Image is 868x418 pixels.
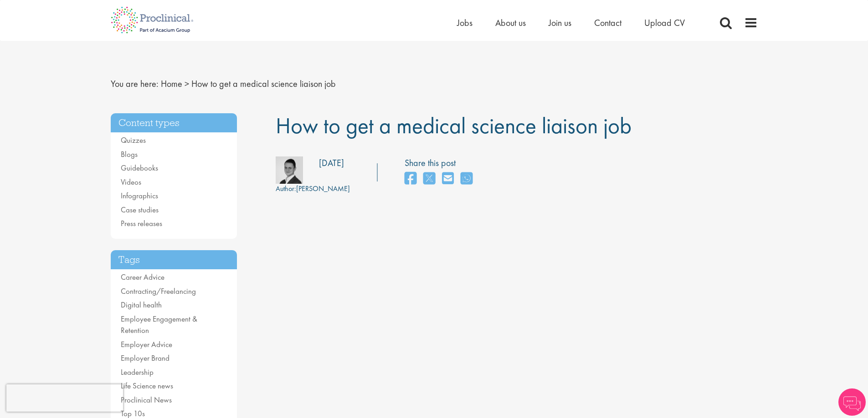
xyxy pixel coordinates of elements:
[276,184,350,194] div: [PERSON_NAME]
[276,218,640,418] iframe: How to become a medical science liaison
[121,149,138,159] a: Blogs
[121,272,164,282] a: Career Advice
[442,169,454,189] a: share on email
[405,169,416,189] a: share on facebook
[121,163,158,173] a: Guidebooks
[495,17,526,29] a: About us
[838,388,866,416] img: Chatbot
[121,395,172,405] a: Proclinical News
[121,367,154,377] a: Leadership
[121,286,196,296] a: Contracting/Freelancing
[423,169,435,189] a: share on twitter
[191,78,336,90] span: How to get a medical science liaison job
[461,169,473,189] a: share on whats app
[121,314,197,336] a: Employee Engagement & Retention
[111,250,237,270] h3: Tags
[161,78,182,90] a: breadcrumb link
[594,17,621,29] a: Contact
[121,339,172,349] a: Employer Advice
[644,17,685,29] a: Upload CV
[549,17,571,29] a: Join us
[111,78,159,90] span: You are here:
[121,191,158,201] a: Infographics
[121,300,162,310] a: Digital health
[319,156,344,170] div: [DATE]
[121,353,169,363] a: Employer Brand
[121,381,173,391] a: Life Science news
[276,184,296,193] span: Author:
[457,17,473,29] a: Jobs
[276,156,303,184] img: bdc0b4ec-42d7-4011-3777-08d5c2039240
[276,111,632,140] span: How to get a medical science liaison job
[121,205,159,215] a: Case studies
[121,135,146,145] a: Quizzes
[185,78,189,90] span: >
[121,218,162,228] a: Press releases
[121,177,141,187] a: Videos
[6,384,123,412] iframe: reCAPTCHA
[405,156,477,170] label: Share this post
[111,113,237,133] h3: Content types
